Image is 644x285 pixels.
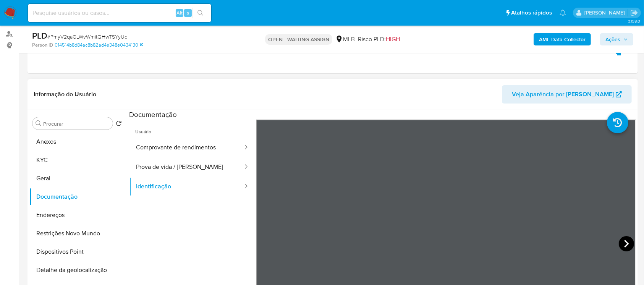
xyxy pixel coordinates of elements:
a: Notificações [560,10,566,16]
button: Detalhe da geolocalização [29,261,125,279]
div: MLB [335,35,355,44]
input: Procurar [43,120,110,127]
button: KYC [29,151,125,169]
button: Retornar ao pedido padrão [116,120,122,129]
span: # PmyV2qaGLWvWmitQHwTSYyUq [47,33,128,40]
b: PLD [32,29,47,42]
h1: Informação do Usuário [34,91,96,98]
span: s [187,9,189,16]
span: 3.158.0 [628,18,640,24]
button: Endereços [29,206,125,224]
b: AML Data Collector [539,33,586,45]
span: Atalhos rápidos [511,9,552,17]
button: Geral [29,169,125,188]
p: OPEN - WAITING ASSIGN [265,34,332,45]
a: Sair [630,9,638,17]
span: HIGH [386,35,400,44]
button: AML Data Collector [534,33,591,45]
button: Procurar [36,120,42,126]
b: Person ID [32,42,53,49]
span: Alt [176,9,183,16]
span: Ações [605,33,620,45]
button: Dispositivos Point [29,243,125,261]
a: 014514b8d84ac8b82ad4e348e0434130 [55,42,143,49]
button: Ações [600,33,633,45]
button: Documentação [29,188,125,206]
button: search-icon [193,8,208,18]
span: Veja Aparência por [PERSON_NAME] [512,85,614,104]
button: Restrições Novo Mundo [29,224,125,243]
span: Risco PLD: [358,35,400,44]
button: Veja Aparência por [PERSON_NAME] [502,85,632,104]
button: Anexos [29,133,125,151]
input: Pesquise usuários ou casos... [28,8,211,18]
p: weverton.gomes@mercadopago.com.br [584,9,628,16]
